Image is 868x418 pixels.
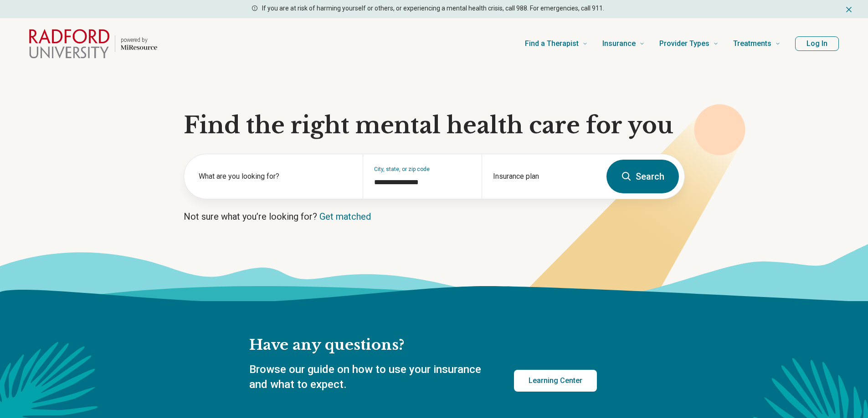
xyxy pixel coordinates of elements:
a: Home page [29,29,157,58]
button: Dismiss [844,4,853,15]
a: Learning Center [514,370,597,392]
h2: Have any questions? [249,336,597,355]
span: Find a Therapist [525,37,579,50]
button: Log In [795,36,839,51]
h1: Find the right mental health care for you [184,112,685,139]
p: Not sure what you’re looking for? [184,210,685,223]
a: Insurance [602,25,645,62]
a: Get matched [319,211,371,222]
span: Treatments [733,37,771,50]
p: powered by [121,36,157,44]
span: Provider Types [659,37,709,50]
a: Find a Therapist [525,25,588,62]
p: If you are at risk of harming yourself or others, or experiencing a mental health crisis, call 98... [262,4,604,13]
span: Insurance [602,37,636,50]
button: Search [606,160,679,193]
label: What are you looking for? [199,171,352,182]
p: Browse our guide on how to use your insurance and what to expect. [249,362,492,393]
a: Treatments [733,25,781,62]
a: Provider Types [659,25,719,62]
